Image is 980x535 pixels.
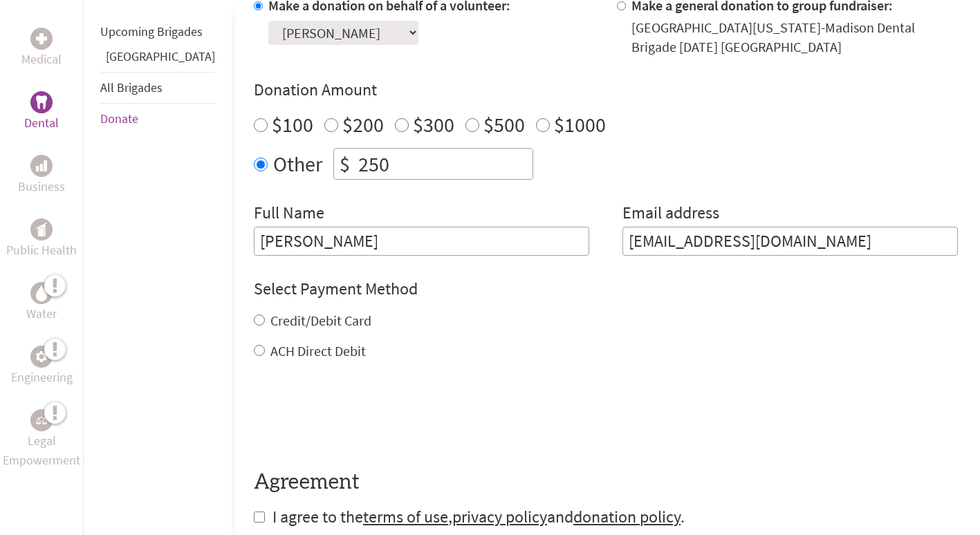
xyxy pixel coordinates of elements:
[30,155,53,177] div: Business
[3,431,80,470] p: Legal Empowerment
[36,285,47,301] img: Water
[6,241,77,260] p: Public Health
[270,312,371,329] label: Credit/Debit Card
[622,202,719,227] label: Email address
[355,149,533,179] input: Enter Amount
[100,24,203,39] a: Upcoming Brigades
[254,388,464,442] iframe: reCAPTCHA
[100,111,138,126] a: Donate
[622,227,958,256] input: Your Email
[11,368,73,387] p: Engineering
[24,113,59,133] p: Dental
[36,416,47,424] img: Legal Empowerment
[573,506,681,527] a: donation policy
[106,48,215,64] a: [GEOGRAPHIC_DATA]
[30,28,53,50] div: Medical
[254,202,324,227] label: Full Name
[11,346,73,387] a: EngineeringEngineering
[30,346,53,368] div: Engineering
[254,79,958,101] h4: Donation Amount
[36,95,47,109] img: Dental
[30,91,53,113] div: Dental
[554,111,606,138] label: $1000
[100,72,215,104] li: All Brigades
[100,17,215,47] li: Upcoming Brigades
[272,506,685,527] span: I agree to the , and .
[254,278,958,300] h4: Select Payment Method
[30,282,53,304] div: Water
[36,33,47,44] img: Medical
[26,282,57,323] a: WaterWater
[30,218,53,241] div: Public Health
[36,160,47,171] img: Business
[100,47,215,72] li: Guatemala
[36,351,47,362] img: Engineering
[413,111,454,138] label: $300
[18,155,65,196] a: BusinessBusiness
[6,218,77,260] a: Public HealthPublic Health
[272,111,313,138] label: $100
[100,104,215,134] li: Donate
[36,223,47,236] img: Public Health
[24,91,59,133] a: DentalDental
[30,409,53,431] div: Legal Empowerment
[3,409,80,470] a: Legal EmpowermentLegal Empowerment
[100,79,163,95] a: All Brigades
[26,304,57,323] p: Water
[334,149,355,179] div: $
[270,342,366,359] label: ACH Direct Debit
[18,177,65,196] p: Business
[363,506,448,527] a: terms of use
[483,111,525,138] label: $500
[254,470,958,495] h4: Agreement
[21,28,62,69] a: MedicalMedical
[21,50,62,69] p: Medical
[273,148,322,180] label: Other
[254,227,589,256] input: Enter Full Name
[631,18,958,57] div: [GEOGRAPHIC_DATA][US_STATE]-Madison Dental Brigade [DATE] [GEOGRAPHIC_DATA]
[342,111,384,138] label: $200
[452,506,547,527] a: privacy policy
